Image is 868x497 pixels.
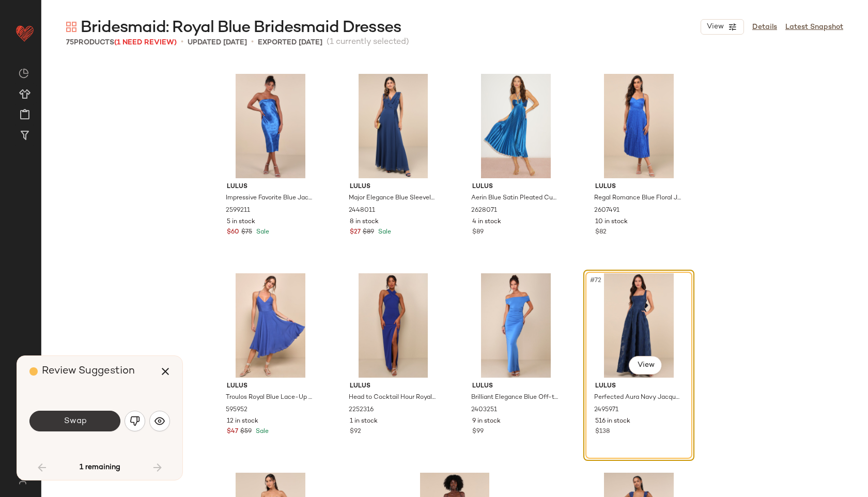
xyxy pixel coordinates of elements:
span: $27 [350,228,361,237]
span: Lulus [472,182,560,192]
span: Head to Cocktail Hour Royal Blue Halter Neck Maxi Dress [349,393,436,402]
img: heart_red.DM2ytmEG.svg [14,23,35,43]
span: 1 in stock [350,417,378,426]
img: 12462261_2599211.jpg [219,74,322,178]
span: $47 [227,427,238,437]
span: $82 [595,228,607,237]
span: (1 Need Review) [114,39,177,46]
span: Troulos Royal Blue Lace-Up Midi Dress [226,393,313,402]
span: Bridesmaid: Royal Blue Bridesmaid Dresses [81,18,401,38]
span: Review Suggestion [42,366,135,377]
span: 5 in stock [227,218,255,227]
span: $89 [363,228,374,237]
span: Perfected Aura Navy Jacquard Tie-Back Maxi Dress with Pockets [594,393,681,402]
span: 2628071 [471,206,497,215]
span: 2495971 [594,406,618,415]
span: Brilliant Elegance Blue Off-the-Shoulder Backless Maxi Dress [471,393,559,402]
span: View [706,23,724,31]
button: Swap [29,411,120,431]
span: • [181,36,183,49]
img: 11874441_2448011.jpg [342,74,445,178]
span: $75 [241,228,252,237]
p: Exported [DATE] [258,37,322,48]
img: 11048061_2252316.jpg [342,273,445,378]
img: svg%3e [130,416,140,426]
p: updated [DATE] [188,37,247,48]
a: Latest Snapshot [785,22,843,33]
span: Regal Romance Blue Floral Jacquard Pleated Satin Midi Dress [594,194,681,203]
img: 12660281_2628071.jpg [464,74,568,178]
span: Impressive Favorite Blue Jacquard Strapless Midi Dress [226,194,313,203]
span: 2252316 [349,406,374,415]
span: $59 [240,427,252,437]
img: svg%3e [66,22,76,32]
span: Lulus [350,182,437,192]
span: 2607491 [594,206,619,215]
img: 12057621_2495971.jpg [587,273,691,378]
button: View [629,356,662,375]
span: • [251,36,254,49]
img: 11709421_2403251.jpg [464,273,568,378]
span: Major Elegance Blue Sleeveless Ruffled Wrap Maxi Dress [349,194,436,203]
span: 2448011 [349,206,375,215]
span: Sale [254,428,269,435]
img: svg%3e [12,476,33,485]
span: 2403251 [471,406,497,415]
img: 11132101_595952.jpg [219,273,322,378]
span: 2599211 [226,206,250,215]
span: View [637,361,654,369]
span: Aerin Blue Satin Pleated Cutout Midi Dress [471,194,559,203]
span: 75 [66,39,74,46]
span: 10 in stock [595,218,628,227]
span: Lulus [227,382,314,391]
span: $92 [350,427,361,437]
span: Sale [254,229,269,236]
span: 9 in stock [472,417,501,426]
img: svg%3e [19,68,29,79]
span: Swap [63,416,86,426]
span: Lulus [227,182,314,192]
span: Lulus [472,382,560,391]
span: $99 [472,427,484,437]
span: (1 currently selected) [327,36,409,49]
span: 4 in stock [472,218,501,227]
span: $89 [472,228,484,237]
button: View [701,19,744,35]
span: 1 remaining [80,463,120,472]
span: #72 [589,275,603,286]
div: Products [66,37,177,48]
span: $60 [227,228,239,237]
img: svg%3e [154,416,165,426]
span: Sale [376,229,391,236]
span: 595952 [226,406,247,415]
span: 8 in stock [350,218,379,227]
span: Lulus [350,382,437,391]
img: 12559941_2607491.jpg [587,74,691,178]
span: Lulus [595,182,683,192]
span: 12 in stock [227,417,258,426]
a: Details [752,22,777,33]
